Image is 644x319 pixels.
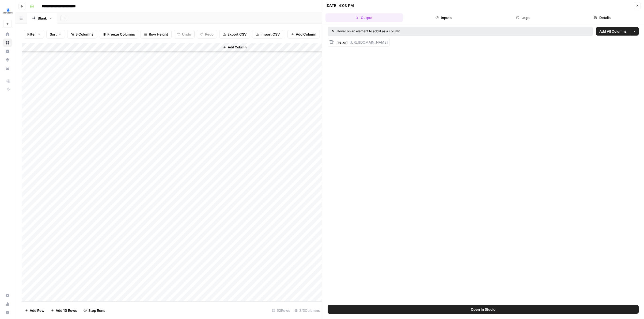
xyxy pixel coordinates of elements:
[332,29,494,34] div: Hover on an element to add it as a column
[3,47,12,56] a: Insights
[38,16,47,21] div: Blank
[75,32,93,37] span: 3 Columns
[27,13,57,24] a: Blank
[296,32,316,37] span: Add Column
[260,32,280,37] span: Import CSV
[3,291,12,300] a: Settings
[287,30,320,39] button: Add Column
[24,30,44,39] button: Filter
[3,56,12,64] a: Opportunities
[405,13,482,22] button: Inputs
[3,4,12,18] button: Workspace: LegalZoom
[3,6,13,16] img: LegalZoom Logo
[174,30,195,39] button: Undo
[99,30,138,39] button: Freeze Columns
[564,13,641,22] button: Details
[46,30,65,39] button: Sort
[182,32,191,37] span: Undo
[50,32,57,37] span: Sort
[325,13,403,22] button: Output
[599,29,627,34] span: Add All Columns
[141,30,172,39] button: Row Height
[221,44,249,51] button: Add Column
[3,64,12,73] a: Your Data
[80,306,108,315] button: Stop Runs
[3,39,12,47] a: Browse
[336,40,347,44] span: file_url
[3,30,12,39] a: Home
[56,308,77,313] span: Add 10 Rows
[328,305,639,314] button: Open In Studio
[596,27,630,36] button: Add All Columns
[219,30,250,39] button: Export CSV
[3,300,12,308] a: Usage
[270,306,292,315] div: 52 Rows
[88,308,105,313] span: Stop Runs
[292,306,322,315] div: 3/3 Columns
[3,308,12,317] button: Help + Support
[350,40,388,44] span: [URL][DOMAIN_NAME]
[325,3,354,8] div: [DATE] 4:03 PM
[149,32,168,37] span: Row Height
[471,307,495,312] span: Open In Studio
[484,13,562,22] button: Logs
[228,32,247,37] span: Export CSV
[67,30,97,39] button: 3 Columns
[205,32,214,37] span: Redo
[22,306,48,315] button: Add Row
[48,306,80,315] button: Add 10 Rows
[30,308,44,313] span: Add Row
[252,30,283,39] button: Import CSV
[27,32,36,37] span: Filter
[197,30,217,39] button: Redo
[228,45,247,50] span: Add Column
[107,32,135,37] span: Freeze Columns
